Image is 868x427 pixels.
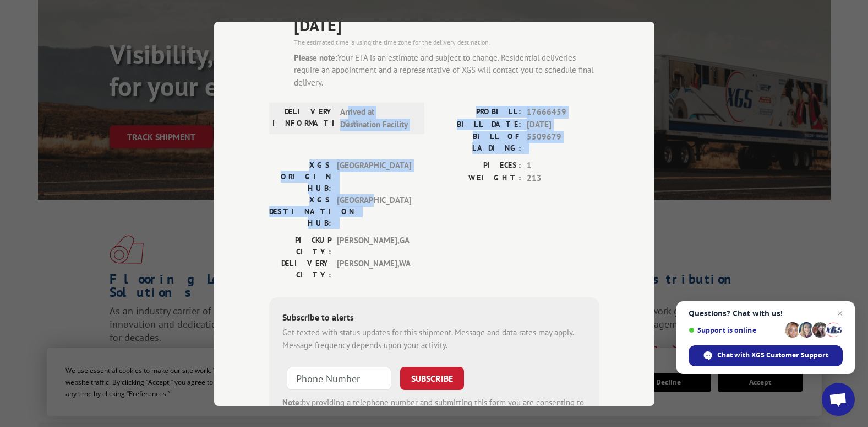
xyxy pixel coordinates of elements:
[833,307,847,320] span: Close chat
[689,309,843,318] span: Questions? Chat with us!
[434,159,521,172] label: PIECES:
[434,131,521,154] label: BILL OF LADING:
[434,118,521,131] label: BILL DATE:
[340,106,414,131] span: Arrived at Destination Facility
[337,234,411,258] span: [PERSON_NAME] , GA
[400,367,464,390] button: SUBSCRIBE
[272,106,335,131] label: DELIVERY INFORMATION:
[689,326,781,334] span: Support is online
[269,194,331,229] label: XGS DESTINATION HUB:
[337,258,411,281] span: [PERSON_NAME] , WA
[822,383,855,416] div: Open chat
[294,37,599,47] div: The estimated time is using the time zone for the delivery destination.
[294,51,599,89] div: Your ETA is an estimate and subject to change. Residential deliveries require an appointment and ...
[269,258,331,281] label: DELIVERY CITY:
[269,234,331,258] label: PICKUP CITY:
[282,327,586,351] div: Get texted with status updates for this shipment. Message and data rates may apply. Message frequ...
[689,345,843,366] div: Chat with XGS Customer Support
[527,118,599,131] span: [DATE]
[294,52,337,62] strong: Please note:
[527,131,599,154] span: 5509679
[269,159,331,194] label: XGS ORIGIN HUB:
[527,106,599,119] span: 17666459
[282,397,302,408] strong: Note:
[434,106,521,119] label: PROBILL:
[282,311,586,327] div: Subscribe to alerts
[294,12,599,37] span: [DATE]
[337,159,411,194] span: [GEOGRAPHIC_DATA]
[434,172,521,184] label: WEIGHT:
[527,159,599,172] span: 1
[527,172,599,184] span: 213
[337,194,411,229] span: [GEOGRAPHIC_DATA]
[287,367,391,390] input: Phone Number
[717,350,828,360] span: Chat with XGS Customer Support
